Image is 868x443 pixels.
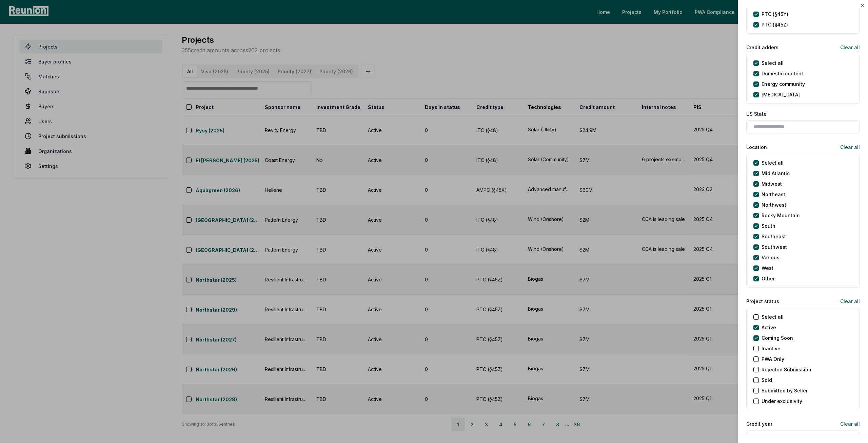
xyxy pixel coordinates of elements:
label: West [762,264,773,272]
label: Submitted by Seller [762,387,808,394]
label: Northeast [762,191,785,198]
label: Project status [746,298,779,305]
label: Northwest [762,201,786,208]
label: US State [746,110,860,117]
label: Inactive [762,345,781,352]
label: Credit year [746,420,772,427]
label: Under exclusivity [762,398,802,405]
label: Southwest [762,243,787,251]
label: Location [746,144,767,151]
label: PTC (§45Z) [762,21,788,28]
label: Rocky Mountain [762,212,800,219]
label: Energy community [762,80,805,88]
button: Clear all [835,417,860,430]
label: Coming Soon [762,334,793,342]
label: Other [762,275,775,282]
label: PTC (§45Y) [762,11,788,18]
label: Southeast [762,233,786,240]
label: Midwest [762,180,782,187]
label: Select all [762,159,784,166]
button: Clear all [835,294,860,308]
label: Domestic content [762,70,803,77]
label: Active [762,324,776,331]
label: Various [762,254,780,261]
label: Select all [762,313,784,320]
button: Clear all [835,140,860,154]
label: Mid Atlantic [762,170,790,177]
label: South [762,222,775,229]
label: Select all [762,59,784,67]
label: PWA Only [762,355,784,363]
button: Clear all [835,40,860,54]
label: Credit adders [746,44,778,51]
label: Sold [762,376,772,384]
label: Rejected Submission [762,366,811,373]
label: [MEDICAL_DATA] [762,91,800,98]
